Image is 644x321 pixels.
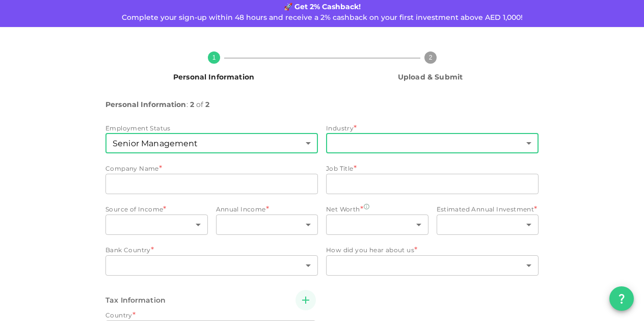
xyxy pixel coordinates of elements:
span: Employment Status [105,124,171,132]
strong: 🚀 Get 2% Cashback! [284,2,361,11]
button: question [609,286,634,311]
span: : [186,98,188,111]
div: netWorth [326,215,428,235]
span: Country [105,311,132,319]
span: Source of Income [105,205,163,213]
span: Company Name [105,165,159,172]
span: Tax Information [105,296,166,305]
input: companyName [105,174,318,194]
span: Bank Country [105,246,151,254]
span: Industry [326,124,354,132]
span: Annual Income [216,205,266,213]
span: of [196,98,203,111]
span: How did you hear about us [326,246,414,254]
span: Job Title [326,165,354,172]
span: Personal Information [173,72,254,82]
span: Estimated Annual Investment [437,205,534,213]
div: industry [326,133,539,153]
span: 2 [190,98,194,111]
span: Net Worth [326,205,360,213]
div: professionalLevel [105,133,318,153]
input: jobTitle [326,174,539,194]
span: Upload & Submit [398,72,463,82]
div: howHearAboutUs [326,255,539,276]
span: Personal Information [105,98,186,111]
div: estimatedYearlyInvestment [437,215,539,235]
div: bankCountry [105,255,318,276]
div: annualIncome [216,215,318,235]
span: 2 [205,98,209,111]
text: 1 [212,54,216,61]
span: Complete your sign-up within 48 hours and receive a 2% cashback on your first investment above AE... [122,13,523,22]
text: 2 [428,54,432,61]
div: fundingSourceOfInvestment [105,215,208,235]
